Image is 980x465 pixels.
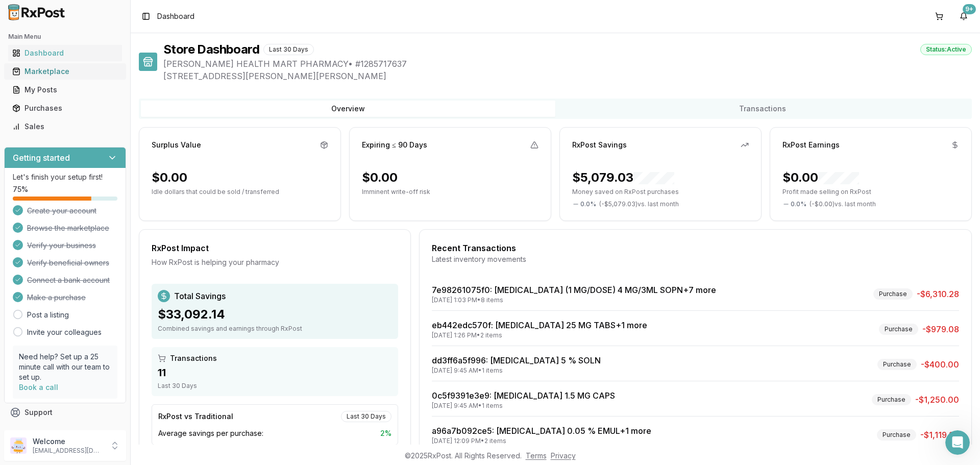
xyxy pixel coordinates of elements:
[917,288,959,300] span: -$6,310.28
[873,288,913,300] div: Purchase
[380,428,391,438] span: 2 %
[10,437,27,454] img: User avatar
[158,365,392,380] div: 11
[432,331,647,339] div: [DATE] 1:26 PM • 2 items
[432,242,959,254] div: Recent Transactions
[8,99,122,117] a: Purchases
[12,103,118,113] div: Purchases
[27,292,86,303] span: Make a purchase
[432,355,601,365] a: dd3ff6a5f996: [MEDICAL_DATA] 5 % SOLN
[432,390,615,401] a: 0c5f9391e3e9: [MEDICAL_DATA] 1.5 MG CAPS
[13,152,70,164] h3: Getting started
[432,366,601,375] div: [DATE] 9:45 AM • 1 items
[157,11,194,21] nav: breadcrumb
[915,394,959,406] span: -$1,250.00
[810,200,876,208] span: ( - $0.00 ) vs. last month
[432,296,716,304] div: [DATE] 1:03 PM • 8 items
[877,429,916,440] div: Purchase
[158,411,233,422] div: RxPost vs Traditional
[4,63,126,80] button: Marketplace
[572,169,674,186] div: $5,079.03
[362,140,427,150] div: Expiring ≤ 90 Days
[163,41,259,58] h1: Store Dashboard
[13,184,28,194] span: 75 %
[921,358,959,371] span: -$400.00
[4,4,69,20] img: RxPost Logo
[4,118,126,135] button: Sales
[432,437,651,445] div: [DATE] 12:09 PM • 2 items
[27,327,102,337] a: Invite your colleagues
[526,451,547,460] a: Terms
[152,169,187,186] div: $0.00
[791,200,806,208] span: 0.0 %
[432,426,651,436] a: a96a7b092ce5: [MEDICAL_DATA] 0.05 % EMUL+1 more
[4,82,126,98] button: My Posts
[432,285,716,295] a: 7e98261075f0: [MEDICAL_DATA] (1 MG/DOSE) 4 MG/3ML SOPN+7 more
[879,324,918,335] div: Purchase
[8,81,122,99] a: My Posts
[782,188,959,196] p: Profit made selling on RxPost
[27,240,96,251] span: Verify your business
[920,44,972,55] div: Status: Active
[782,169,859,186] div: $0.00
[572,188,749,196] p: Money saved on RxPost purchases
[141,101,555,117] button: Overview
[27,206,96,216] span: Create your account
[555,101,970,117] button: Transactions
[152,140,201,150] div: Surplus Value
[163,58,972,70] span: [PERSON_NAME] HEALTH MART PHARMACY • # 1285717637
[27,275,110,285] span: Connect a bank account
[12,121,118,132] div: Sales
[877,359,917,370] div: Purchase
[12,66,118,77] div: Marketplace
[432,402,615,410] div: [DATE] 9:45 AM • 1 items
[157,11,194,21] span: Dashboard
[158,428,263,438] span: Average savings per purchase:
[362,169,398,186] div: $0.00
[152,257,398,267] div: How RxPost is helping your pharmacy
[362,188,538,196] p: Imminent write-off risk
[19,383,58,391] a: Book a call
[27,258,109,268] span: Verify beneficial owners
[174,290,226,302] span: Total Savings
[551,451,576,460] a: Privacy
[27,310,69,320] a: Post a listing
[8,33,122,41] h2: Main Menu
[4,45,126,61] button: Dashboard
[152,242,398,254] div: RxPost Impact
[12,85,118,95] div: My Posts
[13,172,117,182] p: Let's finish your setup first!
[955,8,972,25] button: 9+
[432,320,647,330] a: eb442edc570f: [MEDICAL_DATA] 25 MG TABS+1 more
[33,436,104,447] p: Welcome
[170,353,217,363] span: Transactions
[158,306,392,323] div: $33,092.14
[8,44,122,62] a: Dashboard
[782,140,840,150] div: RxPost Earnings
[432,254,959,264] div: Latest inventory movements
[4,100,126,116] button: Purchases
[580,200,596,208] span: 0.0 %
[922,323,959,335] span: -$979.08
[945,430,970,455] iframe: Intercom live chat
[4,403,126,422] button: Support
[572,140,627,150] div: RxPost Savings
[27,223,109,233] span: Browse the marketplace
[163,70,972,82] span: [STREET_ADDRESS][PERSON_NAME][PERSON_NAME]
[8,62,122,81] a: Marketplace
[12,48,118,58] div: Dashboard
[963,4,976,14] div: 9+
[263,44,314,55] div: Last 30 Days
[19,352,111,382] p: Need help? Set up a 25 minute call with our team to set up.
[920,429,959,441] span: -$1,119.98
[872,394,911,405] div: Purchase
[158,382,392,390] div: Last 30 Days
[599,200,679,208] span: ( - $5,079.03 ) vs. last month
[152,188,328,196] p: Idle dollars that could be sold / transferred
[341,411,391,422] div: Last 30 Days
[24,426,59,436] span: Feedback
[33,447,104,455] p: [EMAIL_ADDRESS][DOMAIN_NAME]
[8,117,122,136] a: Sales
[158,325,392,333] div: Combined savings and earnings through RxPost
[4,422,126,440] button: Feedback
